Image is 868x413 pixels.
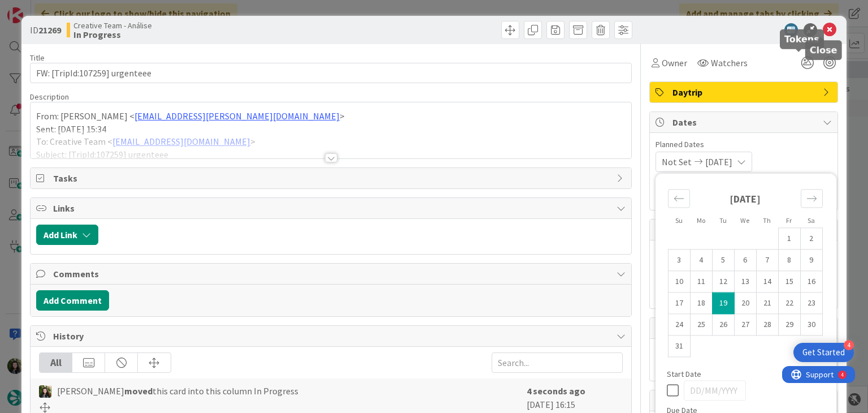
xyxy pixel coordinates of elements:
[667,370,701,378] span: Start Date
[800,292,822,314] td: Choose Saturday, 23/Aug/2025 12:00 as your check-in date. It’s available.
[734,249,756,271] td: Choose Wednesday, 06/Aug/2025 12:00 as your check-in date. It’s available.
[734,314,756,335] td: Choose Wednesday, 27/Aug/2025 12:00 as your check-in date. It’s available.
[684,380,746,401] input: DD/MM/YYYY
[36,110,625,123] p: From: [PERSON_NAME] < >
[668,335,690,357] td: Choose Sunday, 31/Aug/2025 12:00 as your check-in date. It’s available.
[800,271,822,292] td: Choose Saturday, 16/Aug/2025 12:00 as your check-in date. It’s available.
[668,271,690,292] td: Choose Sunday, 10/Aug/2025 12:00 as your check-in date. It’s available.
[712,271,734,292] td: Choose Tuesday, 12/Aug/2025 12:00 as your check-in date. It’s available.
[800,249,822,271] td: Choose Saturday, 09/Aug/2025 12:00 as your check-in date. It’s available.
[527,384,623,412] div: [DATE] 16:15
[672,115,817,129] span: Dates
[36,290,109,311] button: Add Comment
[719,216,727,225] small: Tu
[730,192,761,205] strong: [DATE]
[844,340,854,350] div: 4
[30,63,631,83] input: type card name here...
[800,314,822,335] td: Choose Saturday, 30/Aug/2025 12:00 as your check-in date. It’s available.
[668,292,690,314] td: Choose Sunday, 17/Aug/2025 12:00 as your check-in date. It’s available.
[39,385,51,398] img: BC
[40,353,72,372] div: All
[492,352,623,373] input: Search...
[756,249,778,271] td: Choose Thursday, 07/Aug/2025 12:00 as your check-in date. It’s available.
[756,271,778,292] td: Choose Thursday, 14/Aug/2025 12:00 as your check-in date. It’s available.
[656,179,835,370] div: Calendar
[734,292,756,314] td: Choose Wednesday, 20/Aug/2025 12:00 as your check-in date. It’s available.
[57,384,298,398] span: [PERSON_NAME] this card into this column In Progress
[711,56,748,70] span: Watchers
[134,110,340,122] a: [EMAIL_ADDRESS][PERSON_NAME][DOMAIN_NAME]
[59,5,62,14] div: 4
[778,228,800,249] td: Choose Friday, 01/Aug/2025 12:00 as your check-in date. It’s available.
[810,45,837,55] h5: Close
[53,267,610,281] span: Comments
[668,249,690,271] td: Choose Sunday, 03/Aug/2025 12:00 as your check-in date. It’s available.
[662,155,692,169] span: Not Set
[734,271,756,292] td: Choose Wednesday, 13/Aug/2025 12:00 as your check-in date. It’s available.
[690,292,712,314] td: Choose Monday, 18/Aug/2025 12:00 as your check-in date. It’s available.
[690,314,712,335] td: Choose Monday, 25/Aug/2025 12:00 as your check-in date. It’s available.
[53,171,610,185] span: Tasks
[705,155,732,169] span: [DATE]
[24,2,51,15] span: Support
[763,216,771,225] small: Th
[801,189,823,208] div: Move forward to switch to the next month.
[527,385,585,397] b: 4 seconds ago
[808,216,815,225] small: Sa
[30,92,69,102] span: Description
[712,292,734,314] td: Selected as end date. Tuesday, 19/Aug/2025 12:00
[662,56,687,70] span: Owner
[36,225,98,245] button: Add Link
[124,385,153,397] b: moved
[697,216,705,225] small: Mo
[672,85,817,99] span: Daytrip
[778,314,800,335] td: Choose Friday, 29/Aug/2025 12:00 as your check-in date. It’s available.
[53,201,610,215] span: Links
[786,216,792,225] small: Fr
[802,347,845,358] div: Get Started
[656,139,832,150] span: Planned Dates
[712,314,734,335] td: Choose Tuesday, 26/Aug/2025 12:00 as your check-in date. It’s available.
[778,271,800,292] td: Choose Friday, 15/Aug/2025 12:00 as your check-in date. It’s available.
[756,292,778,314] td: Choose Thursday, 21/Aug/2025 12:00 as your check-in date. It’s available.
[778,249,800,271] td: Choose Friday, 08/Aug/2025 12:00 as your check-in date. It’s available.
[30,53,45,63] label: Title
[668,189,690,208] div: Move backward to switch to the previous month.
[784,34,819,45] h5: Tokens
[800,228,822,249] td: Choose Saturday, 02/Aug/2025 12:00 as your check-in date. It’s available.
[668,314,690,335] td: Choose Sunday, 24/Aug/2025 12:00 as your check-in date. It’s available.
[73,21,152,30] span: Creative Team - Análise
[740,216,749,225] small: We
[778,292,800,314] td: Choose Friday, 22/Aug/2025 12:00 as your check-in date. It’s available.
[38,24,61,36] b: 21269
[30,23,61,37] span: ID
[690,271,712,292] td: Choose Monday, 11/Aug/2025 12:00 as your check-in date. It’s available.
[712,249,734,271] td: Choose Tuesday, 05/Aug/2025 12:00 as your check-in date. It’s available.
[73,30,152,39] b: In Progress
[793,343,854,362] div: Open Get Started checklist, remaining modules: 4
[756,314,778,335] td: Choose Thursday, 28/Aug/2025 12:00 as your check-in date. It’s available.
[690,249,712,271] td: Choose Monday, 04/Aug/2025 12:00 as your check-in date. It’s available.
[36,123,625,136] p: Sent: [DATE] 15:34
[53,329,610,343] span: History
[675,216,683,225] small: Su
